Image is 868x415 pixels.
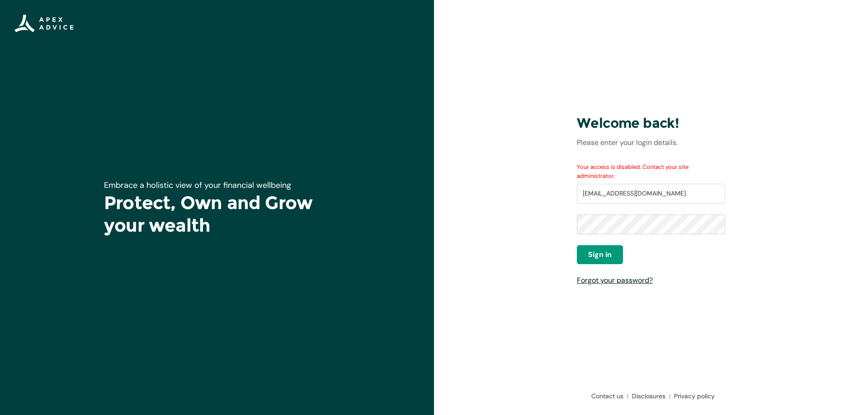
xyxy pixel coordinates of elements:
[577,245,623,264] button: Sign in
[577,163,725,180] div: Your access is disabled. Contact your site administrator.
[104,180,291,191] span: Embrace a holistic view of your financial wellbeing
[670,392,715,401] a: Privacy policy
[588,249,612,260] span: Sign in
[104,191,330,237] h1: Protect, Own and Grow your wealth
[588,392,628,401] a: Contact us
[577,137,725,148] p: Please enter your login details.
[577,184,725,204] input: Username
[577,275,653,285] a: Forgot your password?
[14,14,74,33] img: Apex Advice Group
[577,115,725,132] h3: Welcome back!
[628,392,670,401] a: Disclosures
